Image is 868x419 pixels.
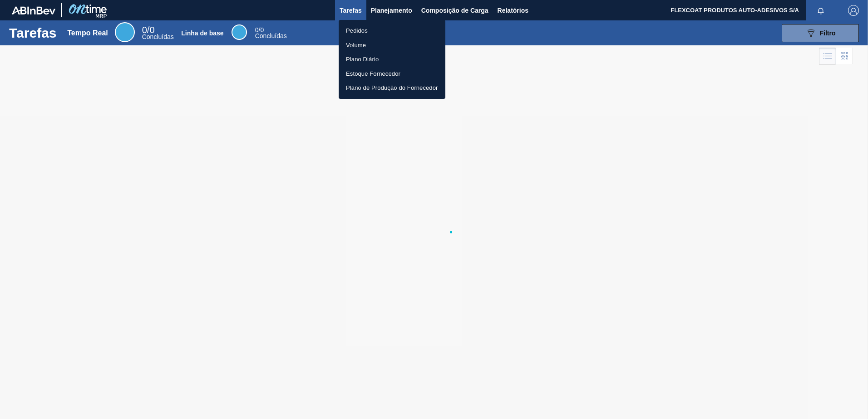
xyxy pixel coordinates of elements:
a: Volume [339,38,445,53]
a: Plano de Produção do Fornecedor [339,81,445,95]
a: Plano Diário [339,52,445,67]
a: Estoque Fornecedor [339,67,445,81]
a: Pedidos [339,24,445,38]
